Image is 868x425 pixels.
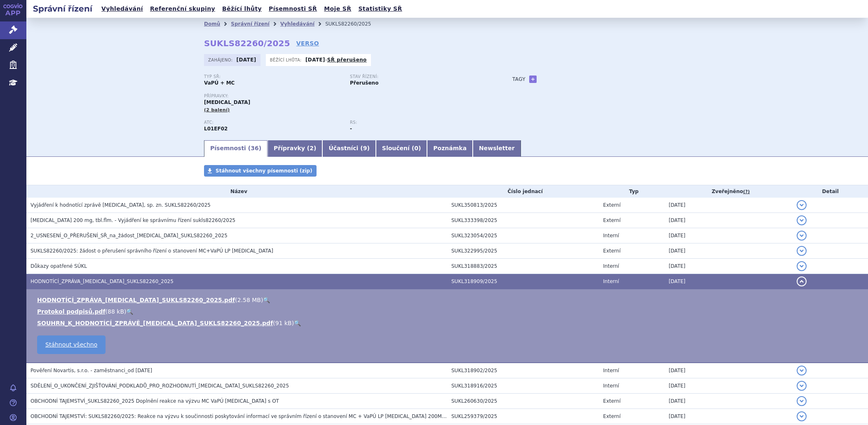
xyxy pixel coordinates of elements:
[108,308,124,315] span: 88 kB
[204,74,342,79] p: Typ SŘ:
[664,394,793,409] td: [DATE]
[216,168,312,174] span: Stáhnout všechny písemnosti (zip)
[793,185,868,198] th: Detail
[204,120,342,125] p: ATC:
[266,3,319,14] a: Písemnosti SŘ
[204,126,228,132] strong: RIBOCIKLIB
[664,213,793,228] td: [DATE]
[30,368,152,373] span: Pověření Novartis, s.r.o. - zaměstnanci_od 12.3.2025
[603,368,619,373] span: Interní
[664,228,793,243] td: [DATE]
[204,94,496,99] p: Přípravky:
[664,409,793,424] td: [DATE]
[37,308,106,315] a: Protokol podpisů.pdf
[447,185,599,198] th: Číslo jednací
[363,145,367,151] span: 9
[743,189,750,195] abbr: (?)
[529,76,537,83] a: +
[322,140,375,157] a: Účastníci (9)
[664,198,793,213] td: [DATE]
[237,57,256,63] strong: [DATE]
[350,80,378,86] strong: Přerušeno
[30,233,228,238] span: 2_USNESENÍ_O_PŘERUŠENÍ_SŘ_na_žádost_KISQALI_SUKLS82260_2025
[797,215,807,225] button: detail
[99,3,145,14] a: Vyhledávání
[208,57,234,63] span: Zahájeno:
[603,383,619,389] span: Interní
[603,233,619,238] span: Interní
[447,228,599,243] td: SUKL323054/2025
[603,248,620,254] span: Externí
[327,57,367,63] a: SŘ přerušeno
[37,335,106,354] a: Stáhnout všechno
[37,297,235,303] a: HODNOTÍCÍ_ZPRÁVA_[MEDICAL_DATA]_SUKLS82260_2025.pdf
[30,383,289,389] span: SDĚLENÍ_O_UKONČENÍ_ZJIŠŤOVÁNÍ_PODKLADŮ_PRO_ROZHODNUTÍ_KISQALI_SUKLS82260_2025
[30,413,551,419] span: OBCHODNÍ TAJEMSTVÍ: SUKLS82260/2025: Reakce na výzvu k součinnosti poskytování informací ve správ...
[26,185,447,198] th: Název
[280,21,314,27] a: Vyhledávání
[797,366,807,375] button: detail
[447,243,599,259] td: SUKL322995/2025
[30,398,279,404] span: OBCHODNÍ TAJEMSTVÍ_SUKLS82260_2025 Doplnění reakce na výzvu MC VaPÚ Kisqali s OT
[664,185,793,198] th: Zveřejněno
[447,259,599,274] td: SUKL318883/2025
[427,140,473,157] a: Poznámka
[603,279,619,284] span: Interní
[447,378,599,394] td: SUKL318916/2025
[603,398,620,404] span: Externí
[148,3,218,14] a: Referenční skupiny
[204,38,290,48] strong: SUKLS82260/2025
[30,202,211,208] span: Vyjádření k hodnotící zprávě KISQALI, sp. zn. SUKLS82260/2025
[37,320,273,326] a: SOUHRN_K_HODNOTÍCÍ_ZPRÁVĚ_[MEDICAL_DATA]_SUKLS82260_2025.pdf
[126,308,133,315] a: 🔍
[204,21,220,27] a: Domů
[356,3,404,14] a: Statistiky SŘ
[603,413,620,419] span: Externí
[321,3,354,14] a: Moje SŘ
[37,307,860,316] li: ( )
[797,246,807,256] button: detail
[376,140,427,157] a: Sloučení (0)
[294,320,301,326] a: 🔍
[350,120,488,125] p: RS:
[350,126,352,132] strong: -
[270,57,303,63] span: Běžící lhůta:
[325,18,382,30] li: SUKLS82260/2025
[512,74,525,84] h3: Tagy
[447,394,599,409] td: SUKL260630/2025
[473,140,521,157] a: Newsletter
[204,107,230,113] span: (2 balení)
[797,276,807,286] button: detail
[220,3,264,14] a: Běžící lhůty
[267,140,322,157] a: Přípravky (2)
[305,57,367,63] p: -
[664,243,793,259] td: [DATE]
[664,363,793,378] td: [DATE]
[664,274,793,289] td: [DATE]
[251,145,258,151] span: 36
[797,231,807,241] button: detail
[797,381,807,391] button: detail
[797,396,807,406] button: detail
[237,297,261,303] span: 2.58 MB
[30,217,235,223] span: KISQALI 200 mg, tbl.flm. - Vyjádření ke správnímu řízení sukls82260/2025
[447,198,599,213] td: SUKL350813/2025
[603,217,620,223] span: Externí
[797,411,807,421] button: detail
[447,409,599,424] td: SUKL259379/2025
[797,200,807,210] button: detail
[275,320,292,326] span: 91 kB
[447,213,599,228] td: SUKL333398/2025
[447,363,599,378] td: SUKL318902/2025
[599,185,664,198] th: Typ
[204,140,267,157] a: Písemnosti (36)
[414,145,418,151] span: 0
[664,259,793,274] td: [DATE]
[204,99,250,105] span: [MEDICAL_DATA]
[305,57,325,63] strong: [DATE]
[37,296,860,304] li: ( )
[26,3,99,14] h2: Správní řízení
[30,279,174,284] span: HODNOTÍCÍ_ZPRÁVA_KISQALI_SUKLS82260_2025
[30,263,87,269] span: Důkazy opatřené SÚKL
[30,248,273,254] span: SUKLS82260/2025: žádost o přerušení správního řízení o stanovení MC+VaPÚ LP Kisqali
